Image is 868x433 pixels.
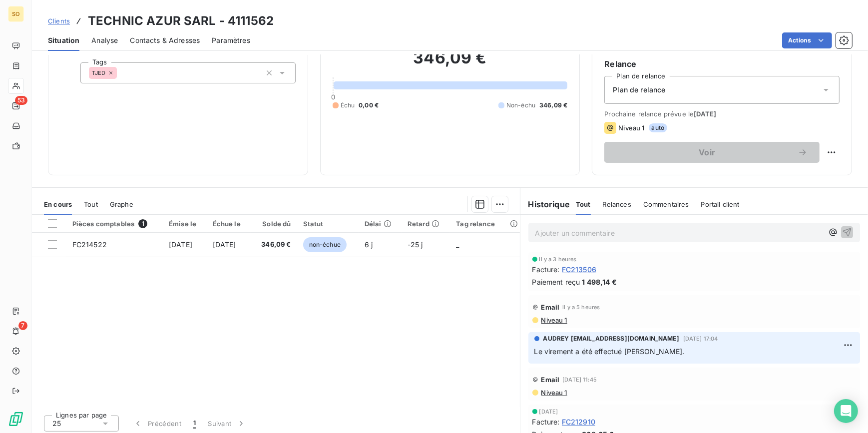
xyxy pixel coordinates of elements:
span: Tout [576,200,591,208]
span: En cours [44,200,72,208]
span: Contacts & Adresses [130,35,200,45]
span: 6 j [365,240,373,249]
div: Pièces comptables [72,219,157,228]
span: non-échue [303,237,347,252]
span: Facture : [532,417,560,427]
span: [DATE] [213,240,236,249]
span: auto [649,123,668,132]
span: 346,09 € [539,101,567,110]
span: [DATE] [169,240,192,249]
span: 1 498,14 € [582,277,617,287]
button: Actions [782,32,832,48]
span: 1 [193,419,196,429]
span: Non-échu [506,101,535,110]
span: il y a 3 heures [539,256,577,262]
h6: Historique [520,198,570,210]
span: Graphe [110,200,133,208]
span: [DATE] [539,409,558,415]
span: [DATE] 11:45 [562,377,597,383]
div: Tag relance [456,220,513,228]
span: Voir [616,148,798,156]
span: Clients [48,17,70,25]
span: Niveau 1 [618,124,644,132]
span: Analyse [91,35,118,45]
span: Tout [84,200,98,208]
span: 0,00 € [359,101,379,110]
h6: Relance [604,58,840,70]
span: Portail client [701,200,740,208]
div: SO [8,6,24,22]
span: il y a 5 heures [562,304,600,310]
span: Niveau 1 [540,316,567,324]
span: FC212910 [562,417,595,427]
span: -25 j [408,240,423,249]
button: Voir [604,142,820,163]
div: Open Intercom Messenger [834,399,858,423]
span: AUDREY [EMAIL_ADDRESS][DOMAIN_NAME] [543,334,679,343]
h3: TECHNIC AZUR SARL - 4111562 [88,12,274,30]
span: TJED [92,70,106,76]
div: Retard [408,220,444,228]
span: 25 [52,419,61,429]
span: [DATE] [694,110,716,118]
h2: 346,09 € [333,48,568,78]
span: Prochaine relance prévue le [604,110,840,118]
span: 0 [331,93,335,101]
span: 7 [18,321,27,330]
div: Échue le [213,220,245,228]
span: Le virement a été effectué [PERSON_NAME]. [534,347,685,356]
span: Échu [341,101,355,110]
span: Niveau 1 [540,389,567,397]
span: _ [456,240,459,249]
div: Délai [365,220,396,228]
span: Commentaires [643,200,689,208]
span: Relances [603,200,631,208]
span: 53 [15,96,27,105]
img: Logo LeanPay [8,411,24,427]
div: Solde dû [257,220,291,228]
a: Clients [48,16,70,26]
span: Email [541,376,560,384]
span: Plan de relance [613,85,665,95]
span: Paiement reçu [532,277,580,287]
span: [DATE] 17:04 [683,336,718,342]
span: FC213506 [562,264,596,275]
span: 1 [138,219,147,228]
input: Ajouter une valeur [117,68,125,77]
div: Statut [303,220,353,228]
span: Email [541,303,560,311]
div: Émise le [169,220,201,228]
span: Facture : [532,264,560,275]
span: FC214522 [72,240,107,249]
span: Situation [48,35,79,45]
span: Paramètres [212,35,250,45]
span: 346,09 € [257,240,291,250]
